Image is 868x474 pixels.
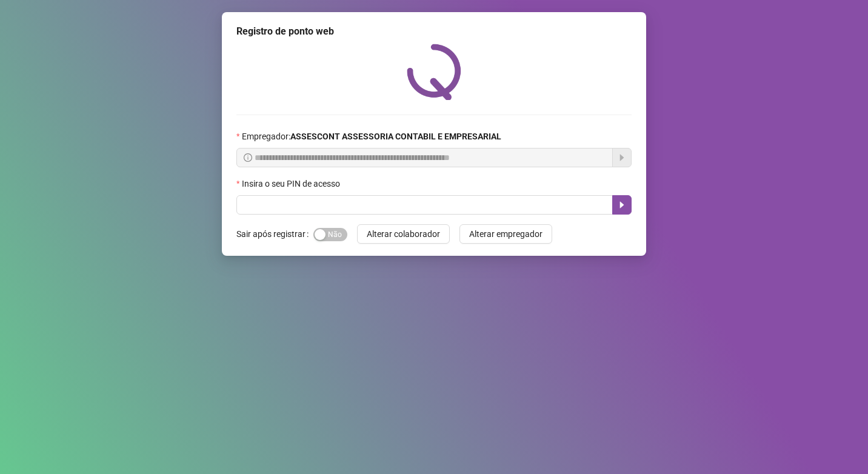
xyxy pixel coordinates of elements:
[244,153,252,162] span: info-circle
[290,132,501,141] strong: ASSESCONT ASSESSORIA CONTABIL E EMPRESARIAL
[469,227,542,241] span: Alterar empregador
[459,224,552,244] button: Alterar empregador
[236,24,632,39] div: Registro de ponto web
[236,177,348,190] label: Insira o seu PIN de acesso
[407,44,461,100] img: QRPoint
[357,224,450,244] button: Alterar colaborador
[367,227,440,241] span: Alterar colaborador
[617,200,627,210] span: caret-right
[236,224,313,244] label: Sair após registrar
[242,130,501,143] span: Empregador :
